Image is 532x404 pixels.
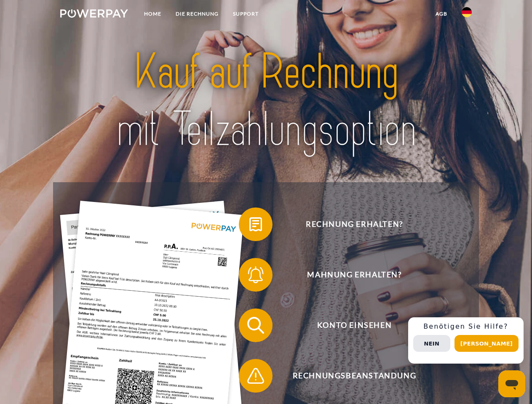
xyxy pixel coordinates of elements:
button: Rechnung erhalten? [239,207,458,241]
span: Konto einsehen [251,308,457,342]
button: [PERSON_NAME] [454,335,519,352]
h3: Benötigen Sie Hilfe? [413,322,519,331]
img: title-powerpay_de.svg [80,40,452,161]
img: qb_search.svg [245,315,266,336]
img: qb_bill.svg [245,214,266,235]
div: Schnellhilfe [408,317,524,364]
span: Rechnung erhalten? [251,207,457,241]
img: qb_warning.svg [245,365,266,386]
span: Mahnung erhalten? [251,258,457,292]
button: Rechnungsbeanstandung [239,359,458,393]
a: DIE RECHNUNG [168,6,226,21]
a: agb [428,6,454,21]
a: SUPPORT [226,6,266,21]
span: Rechnungsbeanstandung [251,359,457,393]
iframe: Schaltfläche zum Öffnen des Messaging-Fensters [498,370,525,397]
button: Nein [413,335,450,352]
button: Konto einsehen [239,308,458,342]
img: logo-powerpay-white.svg [60,9,128,18]
img: de [462,7,472,17]
a: Home [137,6,168,21]
button: Mahnung erhalten? [239,258,458,292]
img: qb_bell.svg [245,264,266,285]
